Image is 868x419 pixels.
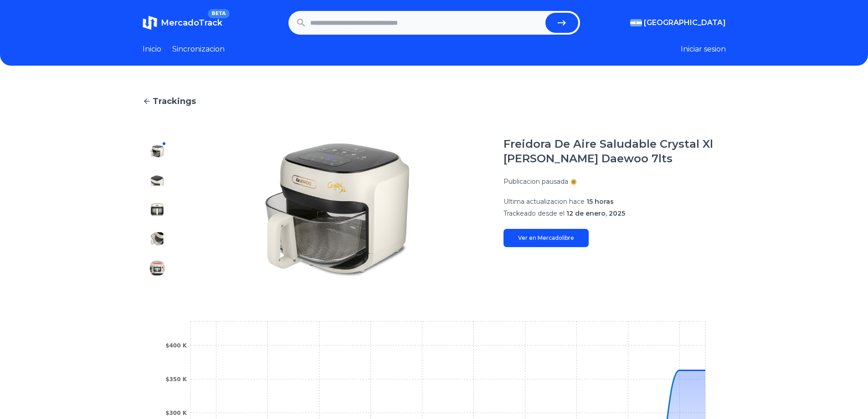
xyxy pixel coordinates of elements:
a: Trackings [143,95,726,108]
img: Freidora De Aire Saludable Crystal Xl Vidrio Daewoo 7lts [150,261,164,275]
a: MercadoTrackBETA [143,16,222,30]
img: Freidora De Aire Saludable Crystal Xl Vidrio Daewoo 7lts [150,144,164,159]
span: Trackeado desde el [503,209,565,217]
a: Inicio [143,44,161,55]
span: [GEOGRAPHIC_DATA] [644,17,726,28]
img: Freidora De Aire Saludable Crystal Xl Vidrio Daewoo 7lts [150,202,164,217]
tspan: $300 K [165,410,187,416]
a: Sincronizacion [172,44,225,55]
img: Freidora De Aire Saludable Crystal Xl Vidrio Daewoo 7lts [150,173,164,188]
span: MercadoTrack [161,18,222,28]
img: Argentina [630,19,642,26]
img: Freidora De Aire Saludable Crystal Xl Vidrio Daewoo 7lts [190,137,485,283]
button: Iniciar sesion [681,44,726,55]
span: Trackings [153,95,196,108]
span: 15 horas [586,197,614,206]
span: Ultima actualizacion hace [503,197,585,206]
img: MercadoTrack [143,16,157,30]
p: Publicacion pausada [503,177,568,186]
span: BETA [208,9,229,18]
button: [GEOGRAPHIC_DATA] [630,17,726,28]
tspan: $400 K [165,342,187,349]
img: Freidora De Aire Saludable Crystal Xl Vidrio Daewoo 7lts [150,232,164,246]
tspan: $350 K [165,376,187,383]
a: Ver en Mercadolibre [503,229,589,247]
span: 12 de enero, 2025 [566,209,625,217]
h1: Freidora De Aire Saludable Crystal Xl [PERSON_NAME] Daewoo 7lts [503,137,726,166]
